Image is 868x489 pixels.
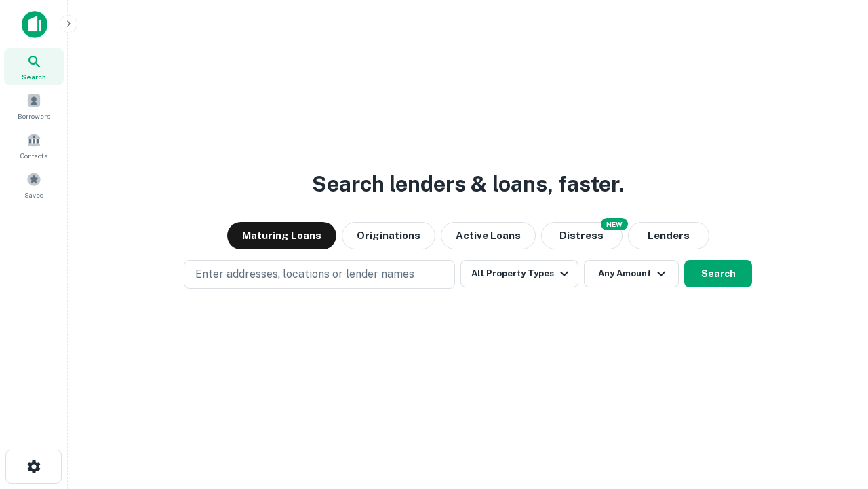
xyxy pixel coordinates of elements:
[342,222,435,249] button: Originations
[4,127,64,164] a: Contacts
[22,71,46,82] span: Search
[22,11,47,38] img: capitalize-icon.png
[312,168,624,200] h3: Search lenders & loans, faster.
[227,222,336,249] button: Maturing Loans
[628,222,709,249] button: Lenders
[18,111,50,122] span: Borrowers
[441,222,536,249] button: Active Loans
[184,260,455,289] button: Enter addresses, locations or lender names
[4,48,64,85] a: Search
[460,260,578,287] button: All Property Types
[4,88,64,124] a: Borrowers
[584,260,679,287] button: Any Amount
[4,166,64,203] a: Saved
[800,380,868,446] iframe: Chat Widget
[20,150,47,161] span: Contacts
[684,260,752,287] button: Search
[601,218,628,230] div: NEW
[195,266,414,283] p: Enter addresses, locations or lender names
[541,222,623,249] button: Search distressed loans with lien and other non-mortgage details.
[24,189,44,200] span: Saved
